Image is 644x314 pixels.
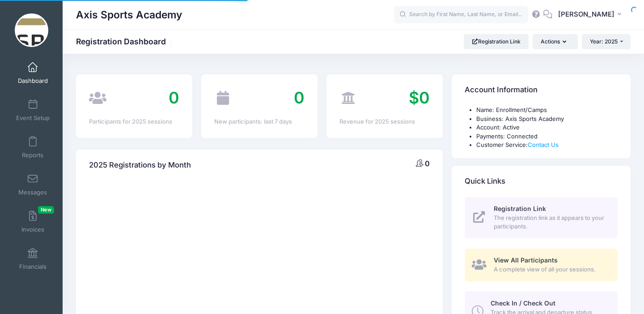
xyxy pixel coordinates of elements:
h1: Axis Sports Academy [76,4,182,25]
div: Participants for 2025 sessions [89,117,179,126]
span: Reports [22,151,43,159]
li: Payments: Connected [476,132,618,141]
button: [PERSON_NAME] [552,4,631,25]
div: New participants: last 7 days [214,117,305,126]
span: Check In / Check Out [491,299,555,307]
li: Name: Enrollment/Camps [476,106,618,115]
span: 0 [169,88,179,108]
li: Customer Service: [476,141,618,150]
a: Dashboard [12,57,54,89]
span: The registration link as it appears to your participants. [494,214,607,231]
a: Registration Link The registration link as it appears to your participants. [465,197,618,238]
span: Invoices [21,226,44,233]
a: Reports [12,132,54,163]
a: Messages [12,169,54,200]
a: Contact Us [528,141,559,148]
span: Registration Link [494,205,546,212]
input: Search by First Name, Last Name, or Email... [394,6,528,24]
span: A complete view of all your sessions. [494,265,607,274]
span: [PERSON_NAME] [558,9,614,19]
span: View All Participants [494,256,558,264]
li: Account: Active [476,123,618,132]
button: Year: 2025 [582,34,631,49]
a: Financials [12,243,54,275]
a: View All Participants A complete view of all your sessions. [465,249,618,281]
img: Axis Sports Academy [15,13,48,47]
li: Business: Axis Sports Academy [476,115,618,124]
span: New [38,206,54,214]
span: 0 [294,88,305,108]
span: $0 [409,88,430,108]
div: Revenue for 2025 sessions [339,117,430,126]
a: Event Setup [12,95,54,126]
span: 0 [425,159,430,168]
h4: Account Information [465,77,538,103]
a: InvoicesNew [12,206,54,237]
a: Registration Link [464,34,529,49]
span: Messages [18,189,47,196]
h4: Quick Links [465,168,505,194]
h1: Registration Dashboard [76,37,174,46]
h4: 2025 Registrations by Month [89,152,191,178]
span: Dashboard [18,77,48,85]
span: Event Setup [16,114,50,122]
button: Actions [533,34,577,49]
span: Financials [19,263,47,271]
span: Year: 2025 [590,38,618,45]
